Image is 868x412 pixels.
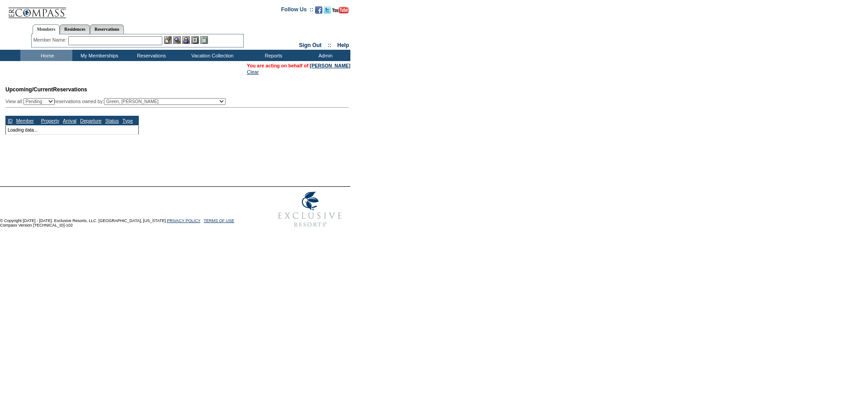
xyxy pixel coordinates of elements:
td: Loading data... [6,125,139,134]
span: Upcoming/Current [5,86,53,93]
a: Member [16,118,34,123]
div: Member Name: [33,36,68,44]
a: Property [41,118,59,123]
div: View all: reservations owned by: [5,98,230,105]
td: Admin [298,50,350,61]
a: Help [337,42,349,48]
a: Follow us on Twitter [324,9,331,14]
a: Type [123,118,133,123]
a: Sign Out [299,42,321,48]
img: b_calculator.gif [200,36,208,44]
a: Clear [247,69,259,75]
img: Follow us on Twitter [324,6,331,14]
td: Reservations [124,50,176,61]
a: [PERSON_NAME] [310,63,350,68]
img: View [173,36,181,44]
img: b_edit.gif [164,36,172,44]
span: You are acting on behalf of: [247,63,350,68]
span: :: [328,42,331,48]
img: Become our fan on Facebook [315,6,322,14]
a: TERMS OF USE [204,218,235,223]
td: Reports [246,50,298,61]
img: Impersonate [182,36,190,44]
td: My Memberships [72,50,124,61]
span: Reservations [5,86,87,93]
a: Departure [80,118,101,123]
td: Vacation Collection [176,50,246,61]
a: PRIVACY POLICY [167,218,200,223]
img: Exclusive Resorts [269,187,350,232]
a: Members [33,24,60,34]
a: Reservations [90,24,124,34]
a: Residences [60,24,90,34]
a: Status [105,118,119,123]
img: Reservations [191,36,199,44]
a: Arrival [63,118,76,123]
img: Subscribe to our YouTube Channel [332,7,349,14]
td: Home [20,50,72,61]
a: Subscribe to our YouTube Channel [332,9,349,14]
a: ID [8,118,13,123]
a: Become our fan on Facebook [315,9,322,14]
td: Follow Us :: [281,5,313,16]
